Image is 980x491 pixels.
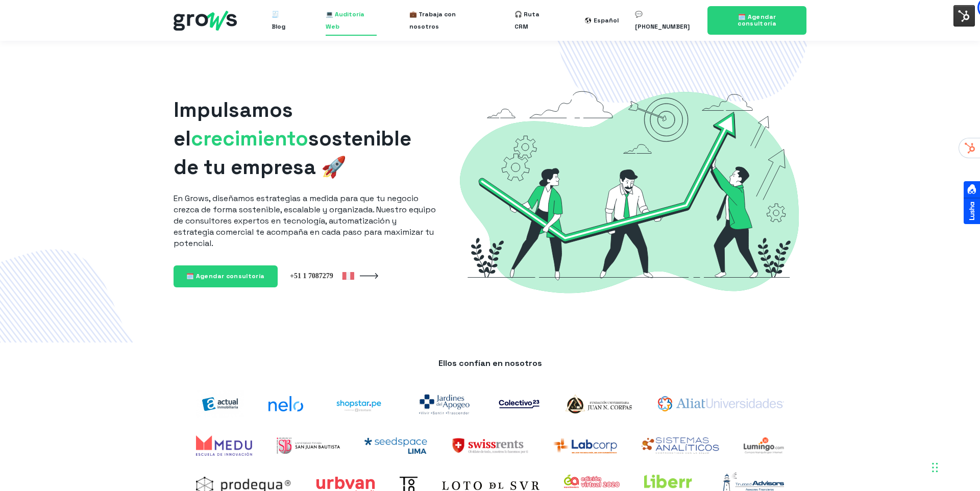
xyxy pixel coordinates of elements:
[174,11,237,31] img: grows - hubspot
[174,193,436,249] p: En Grows, diseñamos estrategias a medida para que tu negocio crezca de forma sostenible, escalabl...
[191,126,308,152] span: crecimiento
[268,396,304,411] img: nelo
[186,272,265,280] span: 🗓️ Agendar consultoría
[328,392,390,415] img: shoptarpe
[414,388,474,419] img: jardines-del-apogeo
[452,73,806,310] img: Grows-Growth-Marketing-Hacking-Hubspot
[553,437,617,454] img: Labcorp
[932,452,938,483] div: Arrastrar
[635,4,695,37] a: 💬 [PHONE_NUMBER]
[707,6,806,35] a: 🗓️ Agendar consultoría
[174,96,436,182] h1: Impulsamos el sostenible de tu empresa 🚀
[514,4,552,37] a: 🎧 Ruta CRM
[409,4,482,37] a: 💼 Trabaja con nosotros
[290,271,354,280] img: Grows Perú
[196,435,252,456] img: Medu Academy
[738,13,776,28] span: 🗓️ Agendar consultoría
[658,396,784,411] img: aliat-universidades
[452,437,529,454] img: SwissRents
[744,437,784,454] img: Lumingo
[442,481,540,490] img: Loto del sur
[184,358,796,369] p: Ellos confían en nosotros
[564,392,633,415] img: logo-Corpas
[364,437,427,454] img: Seedspace Lima
[594,14,619,27] div: Español
[272,4,293,37] a: 🧾 Blog
[196,390,244,418] img: actual-inmobiliaria
[499,400,540,408] img: co23
[953,5,975,27] img: Interruptor del menú de herramientas de HubSpot
[326,4,376,37] a: 💻 Auditoría Web
[642,437,719,454] img: Sistemas analíticos
[174,265,278,287] a: 🗓️ Agendar consultoría
[929,442,980,491] div: Widget de chat
[277,437,340,454] img: UPSJB
[929,442,980,491] iframe: Chat Widget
